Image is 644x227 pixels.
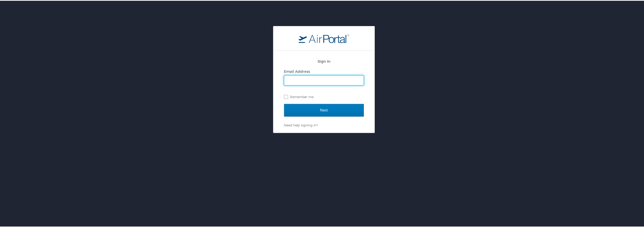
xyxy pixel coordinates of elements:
label: Remember me [284,92,364,100]
a: Need help signing in? [284,122,318,126]
input: Next [284,103,364,116]
label: Email Address [284,69,310,73]
h2: Sign In [284,58,364,63]
img: logo [299,33,349,42]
